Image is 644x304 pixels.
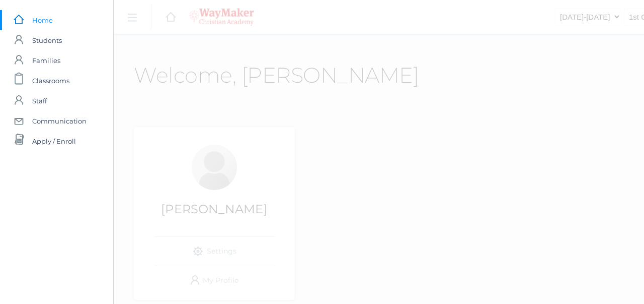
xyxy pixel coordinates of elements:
[32,10,53,30] span: Home
[32,30,62,50] span: Students
[32,91,47,111] span: Staff
[32,131,76,151] span: Apply / Enroll
[32,50,60,71] span: Families
[32,111,87,131] span: Communication
[32,71,69,91] span: Classrooms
